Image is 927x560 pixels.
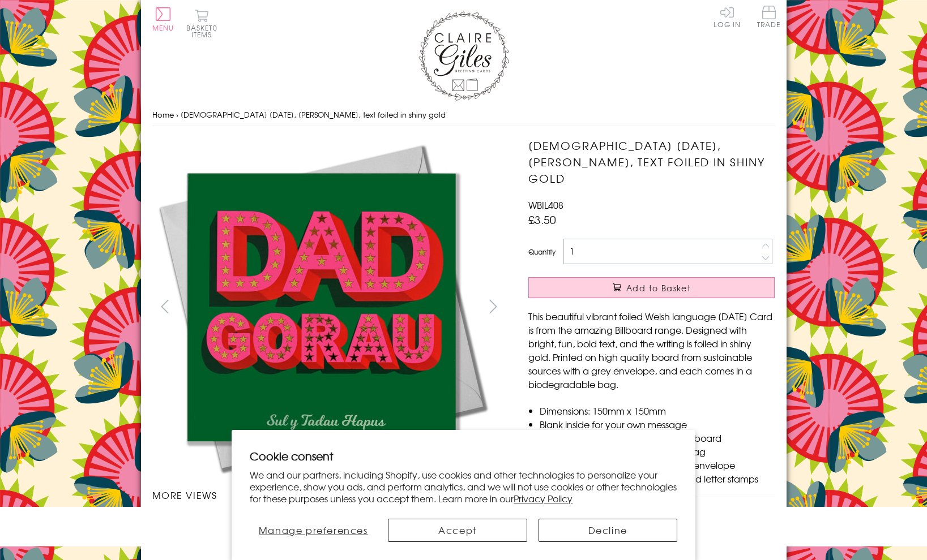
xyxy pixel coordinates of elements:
[480,294,506,319] button: next
[259,523,368,537] span: Manage preferences
[528,277,775,298] button: Add to Basket
[714,6,741,28] a: Log In
[528,309,775,391] p: This beautiful vibrant foiled Welsh language [DATE] Card is from the amazing Billboard range. Des...
[757,6,781,30] a: Trade
[528,212,556,227] span: £3.50
[539,519,677,542] button: Decline
[528,137,775,186] h1: [DEMOGRAPHIC_DATA] [DATE], [PERSON_NAME], text foiled in shiny gold
[388,519,527,542] button: Accept
[152,109,174,120] a: Home
[540,404,775,417] li: Dimensions: 150mm x 150mm
[528,247,556,257] label: Quantity
[514,492,573,505] a: Privacy Policy
[152,488,506,502] h3: More views
[626,282,691,294] span: Add to Basket
[152,23,174,33] span: Menu
[152,137,492,477] img: Welsh Father's Day, Dad Gorau, text foiled in shiny gold
[191,23,217,40] span: 0 items
[418,11,509,101] img: Claire Giles Greetings Cards
[540,417,775,431] li: Blank inside for your own message
[757,6,781,28] span: Trade
[250,519,377,542] button: Manage preferences
[528,198,563,212] span: WBIL408
[250,469,677,504] p: We and our partners, including Shopify, use cookies and other technologies to personalize your ex...
[152,104,775,127] nav: breadcrumbs
[181,109,446,120] span: [DEMOGRAPHIC_DATA] [DATE], [PERSON_NAME], text foiled in shiny gold
[250,448,677,464] h2: Cookie consent
[152,294,178,319] button: prev
[152,7,174,31] button: Menu
[186,9,217,38] button: Basket0 items
[176,109,178,120] span: ›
